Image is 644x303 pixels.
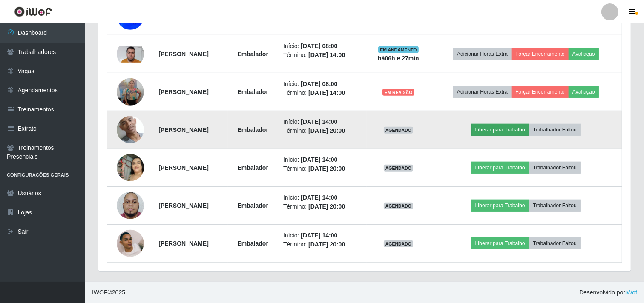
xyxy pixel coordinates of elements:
span: IWOF [92,289,108,296]
strong: [PERSON_NAME] [158,202,208,209]
li: Término: [283,89,362,97]
img: 1747678761678.jpeg [117,78,144,106]
li: Início: [283,155,362,164]
img: 1744807686842.jpeg [117,46,144,63]
button: Forçar Encerramento [512,86,569,98]
img: 1745585720704.jpeg [117,219,144,268]
button: Trabalhador Faltou [529,200,581,212]
li: Início: [283,42,362,51]
span: AGENDADO [384,165,414,172]
li: Término: [283,240,362,249]
img: 1716661662747.jpeg [117,187,144,223]
time: [DATE] 08:00 [301,80,337,87]
li: Término: [283,202,362,211]
time: [DATE] 14:00 [301,232,337,239]
button: Adicionar Horas Extra [453,48,512,60]
li: Término: [283,51,362,60]
strong: Embalador [238,126,268,133]
time: [DATE] 14:00 [301,156,337,163]
span: EM ANDAMENTO [378,46,419,53]
button: Adicionar Horas Extra [453,86,512,98]
strong: Embalador [238,240,268,247]
strong: Embalador [238,164,268,171]
time: [DATE] 14:00 [308,51,345,58]
li: Início: [283,193,362,202]
button: Avaliação [569,48,599,60]
time: [DATE] 14:00 [301,118,337,125]
time: [DATE] 14:00 [301,194,337,201]
span: AGENDADO [384,203,414,209]
span: Desenvolvido por [579,288,637,297]
strong: Embalador [238,89,268,95]
strong: Embalador [238,51,268,57]
span: © 2025 . [92,288,127,297]
button: Trabalhador Faltou [529,124,581,136]
img: 1707916036047.jpeg [117,149,144,186]
strong: [PERSON_NAME] [158,89,208,95]
time: [DATE] 20:00 [308,127,345,134]
strong: Embalador [238,202,268,209]
strong: [PERSON_NAME] [158,51,208,57]
time: [DATE] 08:00 [301,43,337,49]
li: Início: [283,231,362,240]
button: Trabalhador Faltou [529,237,581,249]
time: [DATE] 14:00 [308,89,345,96]
strong: [PERSON_NAME] [158,164,208,171]
button: Avaliação [569,86,599,98]
span: EM REVISÃO [382,89,414,96]
img: 1703894885814.jpeg [117,100,144,160]
button: Liberar para Trabalho [471,162,529,174]
li: Término: [283,164,362,173]
li: Início: [283,117,362,126]
strong: [PERSON_NAME] [158,240,208,247]
time: [DATE] 20:00 [308,203,345,210]
button: Liberar para Trabalho [471,237,529,249]
button: Liberar para Trabalho [471,124,529,136]
time: [DATE] 20:00 [308,241,345,248]
button: Trabalhador Faltou [529,162,581,174]
li: Início: [283,80,362,89]
button: Liberar para Trabalho [471,200,529,212]
strong: [PERSON_NAME] [158,126,208,133]
button: Forçar Encerramento [512,48,569,60]
strong: há 06 h e 27 min [378,55,419,62]
span: AGENDADO [384,240,414,247]
span: AGENDADO [384,127,414,134]
time: [DATE] 20:00 [308,165,345,172]
a: iWof [625,289,637,296]
li: Término: [283,126,362,135]
img: CoreUI Logo [14,6,52,17]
